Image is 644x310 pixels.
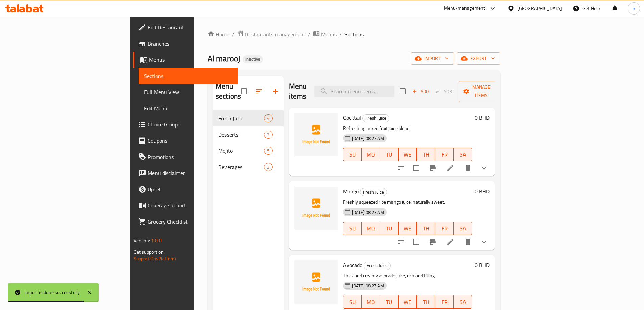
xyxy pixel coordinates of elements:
span: SA [456,224,469,233]
nav: Menu sections [213,108,284,178]
button: SU [343,148,362,161]
button: export [457,52,500,65]
a: Grocery Checklist [133,214,238,230]
span: Fresh Juice [364,262,390,270]
h2: Menu items [289,81,307,102]
div: Fresh Juice4 [213,110,284,126]
h6: 0 BHD [475,113,490,122]
span: TU [383,150,396,160]
span: 1.0.0 [151,236,162,245]
button: TU [380,148,398,161]
button: delete [460,234,476,250]
img: Mango [294,187,338,230]
span: Select all sections [237,84,251,98]
div: Desserts3 [213,126,284,143]
div: items [264,147,272,155]
span: Al marooj [208,51,240,66]
div: Fresh Juice [360,188,387,196]
span: SA [456,150,469,160]
svg: Show Choices [480,164,488,172]
span: Fresh Juice [218,114,264,122]
span: Choice Groups [148,120,232,129]
a: Menus [313,30,337,39]
div: [GEOGRAPHIC_DATA] [517,5,562,12]
span: WE [401,224,414,233]
a: Edit menu item [446,164,454,172]
span: Sort sections [251,83,267,100]
span: 3 [264,164,272,170]
span: Edit Restaurant [148,23,232,31]
a: Branches [133,35,238,52]
a: Promotions [133,149,238,165]
span: Add [411,88,430,95]
span: Mango [343,186,359,196]
span: Restaurants management [245,30,305,38]
button: SA [454,148,472,161]
span: FR [438,150,451,160]
span: Menus [149,56,232,64]
span: 5 [264,148,272,154]
span: Branches [148,39,232,48]
span: export [462,54,495,63]
div: Beverages3 [213,159,284,175]
span: Cocktail [343,113,361,123]
img: Cocktail [294,113,338,156]
span: Select to update [409,161,423,175]
span: Promotions [148,153,232,161]
span: Menu disclaimer [148,169,232,177]
span: SA [456,297,469,307]
button: Manage items [459,81,504,102]
span: Edit Menu [144,104,232,112]
button: TU [380,222,398,235]
div: Import is done successfully [24,289,80,296]
div: Mojito5 [213,143,284,159]
button: show more [476,234,492,250]
span: SU [346,297,359,307]
p: Thick and creamy avocado juice, rich and filling. [343,272,472,280]
span: Fresh Juice [363,114,389,122]
button: MO [362,295,380,309]
span: import [416,54,449,63]
a: Sections [139,68,238,84]
button: Branch-specific-item [425,234,441,250]
button: sort-choices [393,234,409,250]
div: Fresh Juice [362,114,389,122]
svg: Show Choices [480,238,488,246]
span: FR [438,297,451,307]
button: SU [343,222,362,235]
button: import [411,52,454,65]
button: Add section [267,83,284,100]
span: Avocado [343,260,362,270]
span: Manage items [464,83,499,100]
span: Sections [344,30,364,38]
span: Full Menu View [144,88,232,96]
button: TH [417,148,435,161]
a: Coverage Report [133,197,238,214]
span: Version: [134,236,150,245]
button: SA [454,222,472,235]
span: Beverages [218,163,264,171]
span: MO [364,150,377,160]
a: Menu disclaimer [133,165,238,181]
button: WE [399,222,417,235]
p: Refreshing mixed fruit juice blend. [343,124,472,133]
button: MO [362,148,380,161]
p: Freshly squeezed ripe mango juice, naturally sweet. [343,198,472,206]
span: Sections [144,72,232,80]
button: WE [399,295,417,309]
a: Full Menu View [139,84,238,100]
button: SA [454,295,472,309]
span: [DATE] 08:27 AM [349,135,387,142]
span: Inactive [243,56,263,62]
span: 3 [264,132,272,138]
span: Fresh Juice [360,188,387,196]
span: TH [420,150,432,160]
span: Coupons [148,137,232,145]
span: Select section first [431,86,459,97]
span: WE [401,297,414,307]
span: 4 [264,115,272,122]
span: Grocery Checklist [148,218,232,226]
div: Fresh Juice [364,262,391,270]
span: TH [420,224,432,233]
